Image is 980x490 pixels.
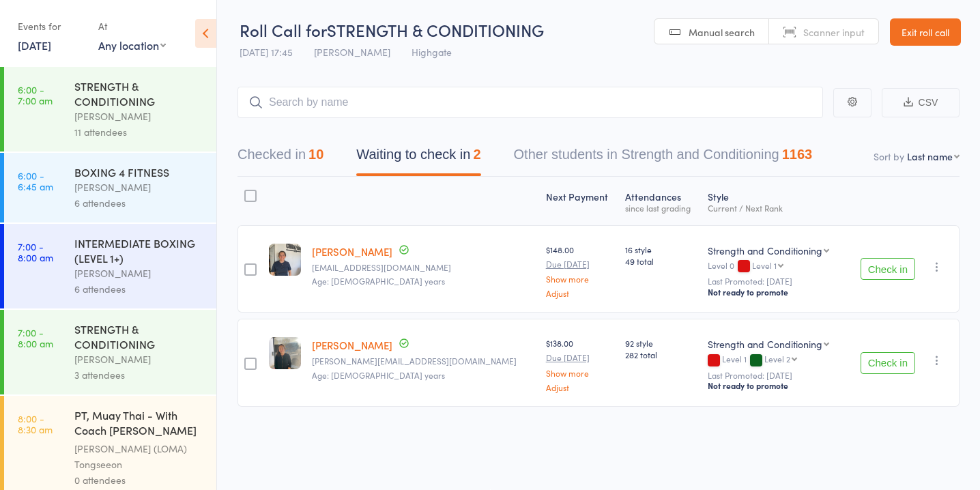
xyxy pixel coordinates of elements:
button: Check in [861,258,915,280]
time: 7:00 - 8:00 am [18,327,53,349]
div: PT, Muay Thai - With Coach [PERSON_NAME] (30 minutes) [74,407,205,441]
div: Current / Next Rank [708,203,840,212]
div: $148.00 [546,244,614,298]
a: Adjust [546,289,614,298]
button: Checked in10 [237,140,323,176]
div: Last name [907,149,953,163]
a: 6:00 -6:45 amBOXING 4 FITNESS[PERSON_NAME]6 attendees [4,153,216,222]
small: Last Promoted: [DATE] [708,276,840,286]
div: Strength and Conditioning [708,337,822,351]
div: 6 attendees [74,195,205,211]
div: Not ready to promote [708,287,840,298]
span: 92 style [625,337,697,349]
span: Roll Call for [240,18,327,41]
div: 2 [473,147,480,162]
small: Due [DATE] [546,353,614,362]
button: Other students in Strength and Conditioning1163 [514,140,813,176]
div: Atten­dances [620,183,702,219]
a: Adjust [546,383,614,392]
div: At [98,15,166,38]
button: Check in [861,352,915,374]
div: Events for [18,15,85,38]
div: Level 1 [752,261,777,270]
div: Next Payment [541,183,620,219]
div: $138.00 [546,337,614,391]
span: 49 total [625,255,697,267]
div: [PERSON_NAME] [74,351,205,367]
div: Any location [98,38,166,53]
span: STRENGTH & CONDITIONING [327,18,544,41]
div: Style [702,183,846,219]
time: 8:00 - 8:30 am [18,413,53,435]
div: Strength and Conditioning [708,244,822,257]
div: 3 attendees [74,367,205,383]
a: 7:00 -8:00 amSTRENGTH & CONDITIONING[PERSON_NAME]3 attendees [4,310,216,394]
div: INTERMEDIATE BOXING (LEVEL 1+) [74,235,205,265]
div: since last grading [625,203,697,212]
div: BOXING 4 FITNESS [74,164,205,179]
a: [PERSON_NAME] [312,244,392,259]
div: Level 2 [764,354,790,363]
label: Sort by [874,149,904,163]
span: Scanner input [803,25,865,39]
a: [DATE] [18,38,51,53]
small: Last Promoted: [DATE] [708,371,840,380]
input: Search by name [237,87,823,118]
div: 6 attendees [74,281,205,297]
a: 6:00 -7:00 amSTRENGTH & CONDITIONING[PERSON_NAME]11 attendees [4,67,216,152]
div: 10 [308,147,323,162]
div: STRENGTH & CONDITIONING [74,78,205,109]
span: [DATE] 17:45 [240,45,293,59]
div: Not ready to promote [708,380,840,391]
span: 282 total [625,349,697,360]
span: Age: [DEMOGRAPHIC_DATA] years [312,275,445,287]
span: Highgate [412,45,452,59]
div: STRENGTH & CONDITIONING [74,321,205,351]
span: Age: [DEMOGRAPHIC_DATA] years [312,369,445,381]
div: 0 attendees [74,472,205,488]
a: Show more [546,369,614,377]
time: 7:00 - 8:00 am [18,241,53,263]
div: Level 0 [708,261,840,272]
span: 16 style [625,244,697,255]
div: 11 attendees [74,124,205,140]
time: 6:00 - 6:45 am [18,170,53,192]
div: [PERSON_NAME] [74,109,205,124]
a: [PERSON_NAME] [312,338,392,352]
a: Show more [546,274,614,283]
div: [PERSON_NAME] [74,179,205,195]
div: 1163 [782,147,813,162]
small: f.dorado@live.com.au [312,356,535,366]
div: [PERSON_NAME] (LOMA) Tongseeon [74,441,205,472]
img: image1739954662.png [269,244,301,276]
button: Waiting to check in2 [356,140,480,176]
img: image1715330082.png [269,337,301,369]
div: [PERSON_NAME] [74,265,205,281]
a: Exit roll call [890,18,961,46]
div: Level 1 [708,354,840,366]
button: CSV [882,88,960,117]
span: [PERSON_NAME] [314,45,390,59]
small: Due [DATE] [546,259,614,269]
span: Manual search [689,25,755,39]
time: 6:00 - 7:00 am [18,84,53,106]
a: 7:00 -8:00 amINTERMEDIATE BOXING (LEVEL 1+)[PERSON_NAME]6 attendees [4,224,216,308]
small: aysabaghvand@gmail.com [312,263,535,272]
